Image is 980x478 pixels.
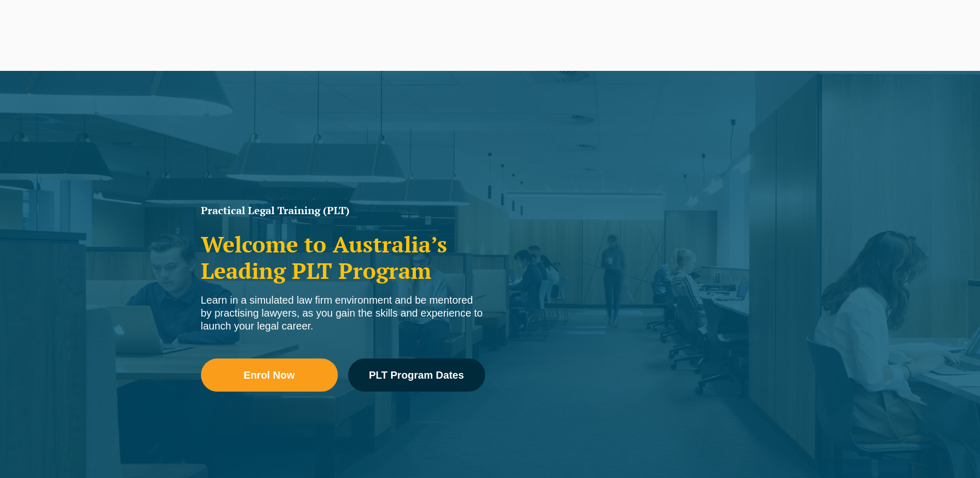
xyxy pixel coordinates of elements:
span: Enrol Now [244,370,295,380]
h2: Welcome to Australia’s Leading PLT Program [201,231,485,283]
a: PLT Program Dates [348,358,485,392]
h1: Practical Legal Training (PLT) [201,205,485,216]
a: Enrol Now [201,358,338,392]
div: Learn in a simulated law firm environment and be mentored by practising lawyers, as you gain the ... [201,294,485,333]
span: PLT Program Dates [369,370,464,380]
